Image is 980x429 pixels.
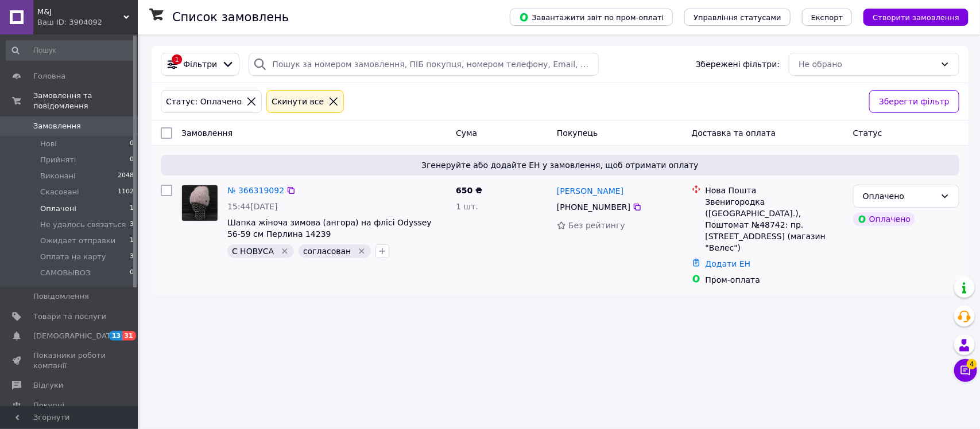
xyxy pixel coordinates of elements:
[33,380,63,391] span: Відгуки
[182,185,218,221] img: Фото товару
[164,95,244,108] div: Статус: Оплачено
[280,247,289,256] svg: Видалити мітку
[40,171,76,181] span: Виконані
[863,190,936,202] div: Оплачено
[519,12,664,22] span: Завантажити звіт по пром-оплаті
[555,199,633,215] div: [PHONE_NUMBER]
[181,128,233,138] span: Замовлення
[33,121,81,131] span: Замовлення
[40,236,115,246] span: Ожидает отправки
[967,359,977,369] span: 4
[227,202,278,211] span: 15:44[DATE]
[303,247,351,256] span: согласован
[879,95,950,108] span: Зберегти фільтр
[37,17,138,28] div: Ваш ID: 3904092
[456,186,482,195] span: 650 ₴
[706,185,844,196] div: Нова Пошта
[130,252,134,262] span: 3
[181,185,218,221] a: Фото товару
[954,359,977,382] button: Чат з покупцем4
[37,7,123,17] span: M&J
[269,95,326,108] div: Cкинути все
[873,13,959,22] span: Створити замовлення
[706,196,844,253] div: Звенигородка ([GEOGRAPHIC_DATA].), Поштомат №48742: пр. [STREET_ADDRESS] (магазин "Велес")
[33,331,118,341] span: [DEMOGRAPHIC_DATA]
[852,12,969,21] a: Створити замовлення
[811,13,843,22] span: Експорт
[172,10,289,24] h1: Список замовлень
[40,139,57,149] span: Нові
[6,40,135,61] input: Пошук
[802,9,853,26] button: Експорт
[40,220,126,230] span: Не удалось связаться
[130,236,134,246] span: 1
[863,9,969,26] button: Створити замовлення
[40,252,106,262] span: Оплата на карту
[696,58,780,70] span: Збережені фільтри:
[249,53,598,76] input: Пошук за номером замовлення, ПІБ покупця, номером телефону, Email, номером накладної
[684,9,791,26] button: Управління статусами
[557,185,623,197] a: [PERSON_NAME]
[706,259,751,268] a: Додати ЕН
[130,268,134,278] span: 0
[130,220,134,230] span: 3
[130,155,134,165] span: 0
[40,204,76,214] span: Оплачені
[33,91,138,111] span: Замовлення та повідомлення
[33,291,89,302] span: Повідомлення
[869,90,959,113] button: Зберегти фільтр
[568,221,625,230] span: Без рейтингу
[357,247,366,256] svg: Видалити мітку
[122,331,135,341] span: 31
[130,139,134,149] span: 0
[232,247,274,256] span: С НОВУСА
[33,311,106,322] span: Товари та послуги
[227,218,432,239] a: Шапка жіноча зимова (ангора) на флісі Odyssey 56-59 см Перлина 14239
[40,268,90,278] span: САМОВЫВОЗ
[706,274,844,286] div: Пром-оплата
[33,400,64,411] span: Покупці
[33,350,106,371] span: Показники роботи компанії
[456,202,478,211] span: 1 шт.
[557,128,598,138] span: Покупець
[227,186,284,195] a: № 366319092
[118,171,134,181] span: 2048
[183,58,217,70] span: Фільтри
[853,128,882,138] span: Статус
[109,331,122,341] span: 13
[694,13,781,22] span: Управління статусами
[118,187,134,197] span: 1102
[40,155,76,165] span: Прийняті
[853,212,915,226] div: Оплачено
[40,187,79,197] span: Скасовані
[33,71,65,81] span: Головна
[692,128,776,138] span: Доставка та оплата
[130,204,134,214] span: 1
[510,9,673,26] button: Завантажити звіт по пром-оплаті
[165,159,955,171] span: Згенеруйте або додайте ЕН у замовлення, щоб отримати оплату
[456,128,477,138] span: Cума
[799,58,936,71] div: Не обрано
